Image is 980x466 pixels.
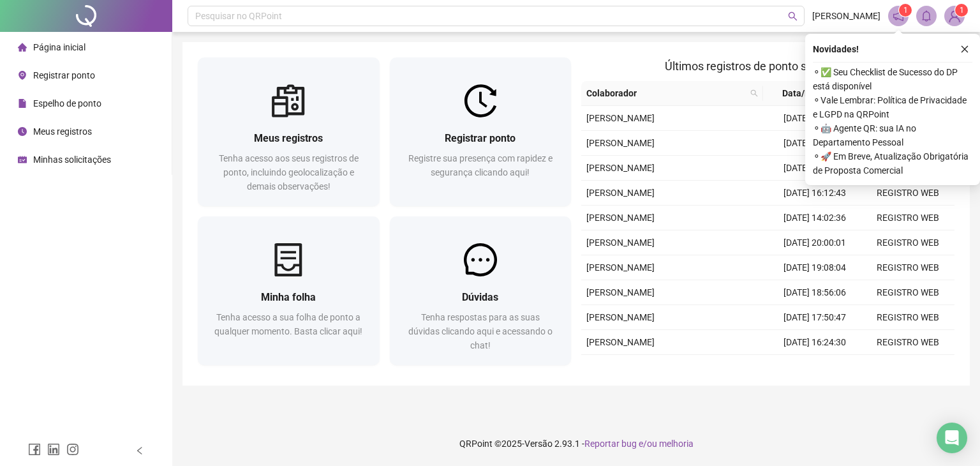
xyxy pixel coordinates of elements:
[813,65,972,93] span: ⚬ ✅ Seu Checklist de Sucesso do DP está disponível
[813,93,972,121] span: ⚬ Vale Lembrar: Política de Privacidade e LGPD na QRPoint
[813,121,972,149] span: ⚬ 🤖 Agente QR: sua IA no Departamento Pessoal
[813,149,972,177] span: ⚬ 🚀 Em Breve, Atualização Obrigatória de Proposta Comercial
[960,45,969,54] span: close
[813,42,859,56] span: Novidades !
[937,423,967,453] div: Open Intercom Messenger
